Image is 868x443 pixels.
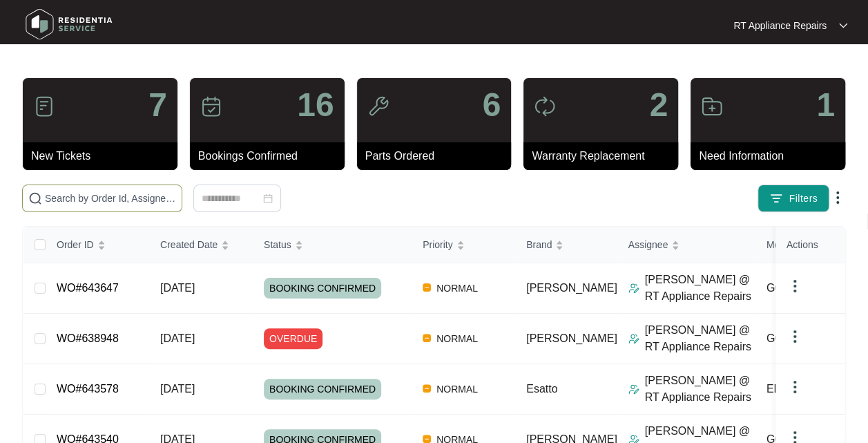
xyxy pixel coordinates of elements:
span: [PERSON_NAME] [526,282,617,294]
span: Filters [789,191,818,206]
span: BOOKING CONFIRMED [264,278,381,299]
img: dropdown arrow [787,328,803,345]
p: [PERSON_NAME] @ RT Appliance Repairs [645,322,755,355]
img: dropdown arrow [787,379,803,395]
button: filter iconFilters [758,185,829,212]
img: Vercel Logo [423,435,431,443]
img: Vercel Logo [423,334,431,342]
span: Brand [526,237,552,252]
span: [PERSON_NAME] [526,332,617,344]
img: icon [33,95,55,117]
p: Bookings Confirmed [198,148,345,164]
p: 2 [649,88,668,122]
p: New Tickets [31,148,177,164]
img: icon [200,95,222,117]
img: Assigner Icon [628,333,639,344]
p: 7 [148,88,167,122]
p: RT Appliance Repairs [733,19,827,32]
a: WO#638948 [57,332,119,344]
p: 1 [816,88,835,122]
span: BOOKING CONFIRMED [264,379,381,399]
span: Created Date [160,237,218,252]
span: [DATE] [160,282,195,294]
img: dropdown arrow [839,22,847,29]
span: Assignee [628,237,668,252]
p: 16 [297,88,334,122]
p: Need Information [699,148,845,164]
p: 6 [483,88,501,122]
img: Vercel Logo [423,283,431,292]
span: Model [766,237,793,252]
img: dropdown arrow [787,278,803,294]
span: Priority [423,237,453,252]
img: Vercel Logo [423,384,431,393]
p: Parts Ordered [365,148,512,164]
img: icon [534,95,556,117]
img: residentia service logo [21,3,117,45]
span: NORMAL [431,330,483,347]
img: Assigner Icon [628,384,639,395]
th: Actions [775,227,845,263]
span: [DATE] [160,332,195,344]
img: Assigner Icon [628,283,639,294]
a: WO#643647 [57,282,119,294]
img: icon [367,95,389,117]
p: [PERSON_NAME] @ RT Appliance Repairs [645,272,755,305]
p: Warranty Replacement [532,148,678,164]
span: Order ID [57,237,94,252]
span: Esatto [526,383,557,395]
span: OVERDUE [264,328,322,349]
th: Priority [412,227,515,263]
span: Status [264,237,291,252]
img: search-icon [28,191,42,205]
th: Assignee [617,227,755,263]
th: Brand [515,227,617,263]
th: Status [253,227,412,263]
span: [DATE] [160,383,195,395]
span: NORMAL [431,381,483,397]
a: WO#643578 [57,383,119,395]
input: Search by Order Id, Assignee Name, Customer Name, Brand and Model [45,191,176,206]
p: [PERSON_NAME] @ RT Appliance Repairs [645,373,755,406]
th: Order ID [46,227,149,263]
img: filter icon [769,191,783,205]
img: dropdown arrow [829,189,846,206]
img: icon [701,95,723,117]
span: NORMAL [431,280,483,296]
th: Created Date [149,227,253,263]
